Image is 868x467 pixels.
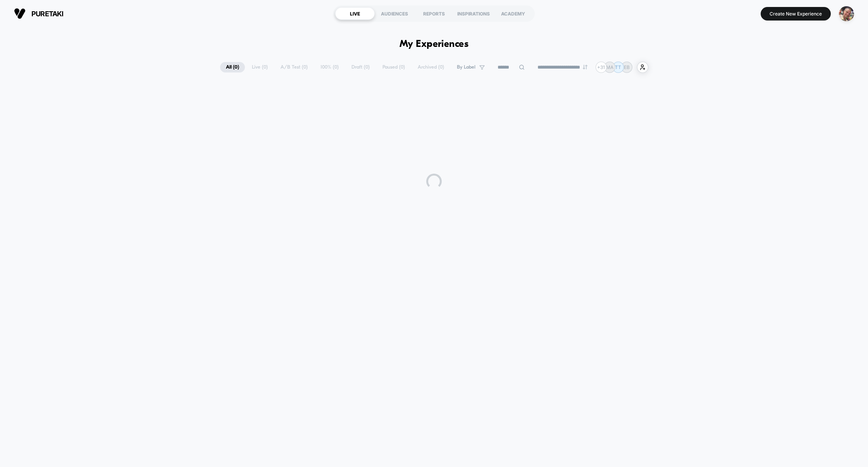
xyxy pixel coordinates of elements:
p: EB [624,64,630,70]
h1: My Experiences [400,39,469,50]
span: puretaki [31,10,64,18]
p: TT [615,64,621,70]
p: MA [606,64,613,70]
button: puretaki [12,7,66,20]
img: Visually logo [14,8,26,19]
button: Create New Experience [761,7,831,21]
div: + 31 [596,62,607,73]
span: All ( 0 ) [220,62,245,72]
div: INSPIRATIONS [454,7,493,20]
button: ppic [837,6,856,22]
img: end [583,65,587,69]
div: REPORTS [414,7,454,20]
div: ACADEMY [493,7,533,20]
div: AUDIENCES [375,7,414,20]
span: By Label [457,64,475,70]
img: ppic [839,6,854,21]
div: LIVE [335,7,375,20]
